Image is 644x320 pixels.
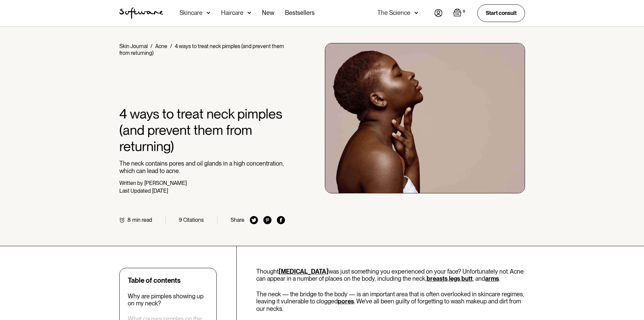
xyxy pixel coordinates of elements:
p: The neck contains pores and oil glands in a high concentration, which can lead to acne. [119,160,285,174]
div: Written by [119,180,143,186]
a: home [119,7,163,19]
h1: 4 ways to treat neck pimples (and prevent them from returning) [119,106,285,154]
div: Share [231,217,244,223]
a: pores [338,298,354,305]
div: Last Updated [119,188,151,194]
a: Start consult [477,4,525,22]
div: Skincare [180,9,202,16]
div: The Science [377,9,410,16]
a: legs [449,275,460,282]
a: Acne [155,43,167,49]
img: Software Logo [119,7,163,19]
img: facebook icon [277,216,285,224]
div: [DATE] [152,188,168,194]
p: Thought was just something you experienced on your face? Unfortunately not. Acne can appear in a ... [256,268,525,282]
div: 9 [179,217,182,223]
div: min read [132,217,152,223]
div: / [150,43,152,49]
a: butt [461,275,473,282]
img: twitter icon [250,216,258,224]
a: breasts [427,275,448,282]
div: 0 [461,8,467,15]
a: [MEDICAL_DATA] [279,268,329,275]
img: arrow down [247,9,251,16]
img: pinterest icon [263,216,271,224]
img: arrow down [414,9,418,16]
div: Citations [183,217,204,223]
img: arrow down [207,9,210,16]
div: Table of contents [128,276,181,284]
a: Open empty cart [453,8,467,18]
div: / [170,43,172,49]
div: [PERSON_NAME] [144,180,187,186]
p: The neck — the bridge to the body — is an important area that is often overlooked in skincare reg... [256,291,525,313]
a: Skin Journal [119,43,148,49]
a: arms [485,275,499,282]
a: Why are pimples showing up on my neck? [128,293,208,307]
div: 8 [127,217,131,223]
div: 4 ways to treat neck pimples (and prevent them from returning) [119,43,284,56]
div: Haircare [221,9,243,16]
